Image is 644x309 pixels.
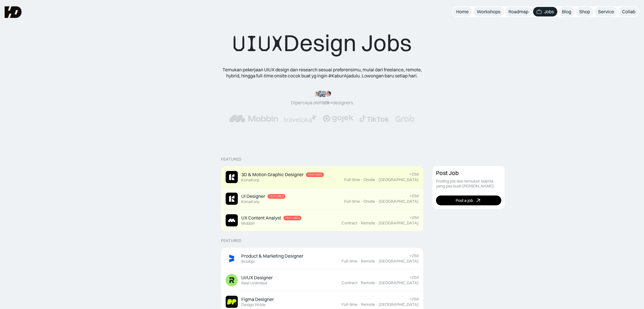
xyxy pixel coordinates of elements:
div: · [361,177,363,182]
div: >25d [409,297,419,301]
span: UIUX [233,30,283,57]
a: Blog [558,7,575,16]
div: Full-time [342,302,357,307]
div: Design Jobs [233,29,412,57]
div: Blog [562,9,571,15]
div: Roadmap [508,9,528,15]
div: [GEOGRAPHIC_DATA] [378,199,419,204]
div: Contract [342,280,357,285]
div: >25d [409,215,419,220]
div: [GEOGRAPHIC_DATA] [378,221,419,226]
div: >25d [409,172,419,177]
div: [GEOGRAPHIC_DATA] [378,302,419,307]
div: [GEOGRAPHIC_DATA] [378,259,419,264]
div: Featured [269,195,284,198]
div: Onsite [363,199,375,204]
div: Post a job [456,198,473,203]
div: Remote [361,221,375,226]
div: · [376,259,378,264]
div: KonaKorp [241,178,259,183]
img: Job Image [226,214,238,226]
div: · [376,199,378,204]
div: Full-time [344,177,360,182]
div: · [358,259,360,264]
div: Full-time [342,259,357,264]
div: KonaKorp [241,199,259,204]
div: Dipercaya oleh designers [291,100,353,106]
div: Figma Designer [241,296,274,302]
div: UX Content Analyst [241,215,281,221]
a: Shop [576,7,593,16]
a: Job ImageUI DesignerFeaturedKonaKorp>25dFull-time·Onsite·[GEOGRAPHIC_DATA] [221,188,423,210]
div: Temukan pekerjaan UIUX design dan research sesuai preferensimu, mulai dari freelance, remote, hyb... [218,67,426,79]
div: Jobs [544,9,554,15]
div: Featured [221,238,242,243]
div: Service [598,9,614,15]
div: · [361,199,363,204]
div: Posting job dan temukan talenta yang pas buat [PERSON_NAME]. [436,179,501,189]
div: >25d [409,193,419,198]
div: Post Job [436,170,459,176]
div: >25d [409,275,419,280]
div: [GEOGRAPHIC_DATA] [378,280,419,285]
div: Remote [361,302,375,307]
div: Mobbin [241,221,255,226]
div: · [358,302,360,307]
div: · [376,302,378,307]
a: Workshops [473,7,504,16]
div: · [376,177,378,182]
div: [GEOGRAPHIC_DATA] [378,177,419,182]
a: Jobs [533,7,557,16]
a: Job ImageProduct & Marketing DesignerBookipi>25dFull-time·Remote·[GEOGRAPHIC_DATA] [221,248,423,269]
div: Full-time [344,199,360,204]
div: · [376,221,378,226]
div: · [358,221,360,226]
span: 50k+ [322,100,333,105]
div: Home [456,9,469,15]
div: 3D & Motion Graphic Designer [241,172,304,178]
div: Remote [361,280,375,285]
div: UI/UX Designer [241,275,273,281]
div: Product & Marketing Designer [241,253,303,259]
a: Job ImageUI/UX DesignerReel Unlimited>25dContract·Remote·[GEOGRAPHIC_DATA] [221,269,423,291]
img: Job Image [226,171,238,183]
div: Onsite [363,177,375,182]
a: Job ImageUX Content AnalystFeaturedMobbin>25dContract·Remote·[GEOGRAPHIC_DATA] [221,210,423,231]
div: Workshops [477,9,500,15]
img: Job Image [226,274,238,286]
div: Bookipi [241,259,255,264]
div: Design Pickle [241,302,266,307]
div: Contract [342,221,357,226]
div: · [376,280,378,285]
div: Remote [361,259,375,264]
a: Job Image3D & Motion Graphic DesignerFeaturedKonaKorp>25dFull-time·Onsite·[GEOGRAPHIC_DATA] [221,166,423,188]
div: Featured [285,216,300,220]
div: Featured [221,157,242,162]
div: UI Designer [241,193,265,199]
div: >25d [409,253,419,258]
a: Post a job [436,196,501,205]
img: Job Image [226,193,238,205]
div: · [358,280,360,285]
a: Home [453,7,472,16]
a: Collab [619,7,639,16]
img: Job Image [226,252,238,265]
div: Featured [308,173,322,176]
div: Reel Unlimited [241,281,267,286]
img: Job Image [226,296,238,308]
a: Service [595,7,617,16]
div: Collab [622,9,635,15]
div: Shop [579,9,590,15]
a: Roadmap [505,7,532,16]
